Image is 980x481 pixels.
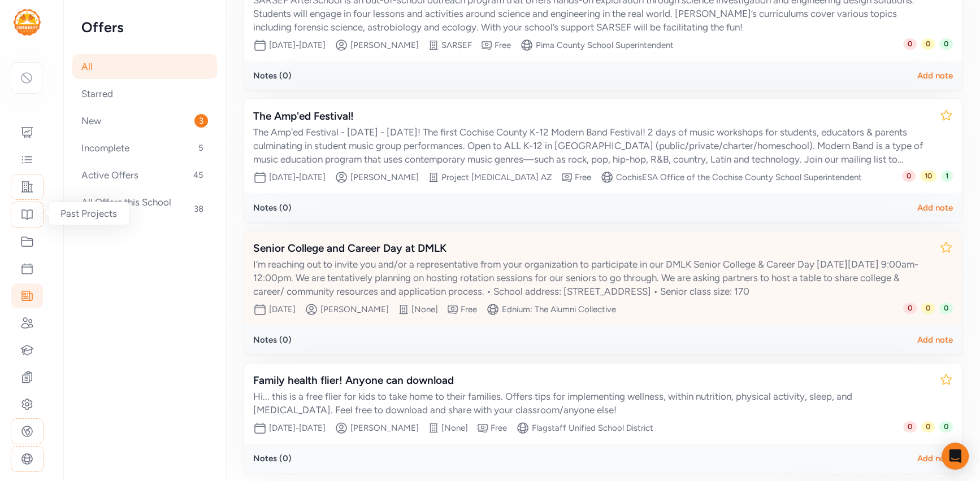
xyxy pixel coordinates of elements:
[536,40,674,51] div: Pima County School Superintendent
[939,38,953,50] span: 0
[921,38,935,50] span: 0
[253,453,292,464] div: Notes ( 0 )
[616,172,862,183] div: CochisESA Office of the Cochise County School Superintendent
[532,422,653,434] div: Flagstaff Unified School District
[194,141,208,155] span: 5
[253,240,930,256] div: Senior College and Career Day at DMLK
[253,390,930,417] div: Hi... this is a free flier for kids to take home to their families. Offers tips for implementing ...
[269,40,326,51] span: [DATE] - [DATE]
[14,9,41,36] img: logo
[441,40,472,51] div: SARSEF
[189,168,208,182] span: 45
[81,18,208,36] h2: Offers
[350,172,419,183] div: [PERSON_NAME]
[939,421,953,432] span: 0
[941,170,953,182] span: 1
[903,421,917,432] span: 0
[320,304,389,315] div: [PERSON_NAME]
[461,304,477,315] div: Free
[72,108,217,133] div: New
[917,70,953,81] div: Add note
[269,422,326,434] span: [DATE] - [DATE]
[253,373,930,388] div: Family health flier! Anyone can download
[189,202,208,216] span: 38
[269,304,296,315] span: [DATE]
[917,453,953,464] div: Add note
[350,422,419,434] div: [PERSON_NAME]
[253,108,930,124] div: The Amp'ed Festival!
[902,170,916,182] span: 0
[495,40,511,51] div: Free
[72,163,217,187] div: Active Offers
[269,172,326,183] span: [DATE] - [DATE]
[441,422,468,434] div: [None]
[441,172,552,183] div: Project [MEDICAL_DATA] AZ
[917,334,953,346] div: Add note
[194,114,208,128] span: 3
[253,70,292,81] div: Notes ( 0 )
[502,304,616,315] div: Ednium: The Alumni Collective
[575,172,591,183] div: Free
[253,125,930,166] div: The Amp'ed Festival - [DATE] - [DATE]! The first Cochise County K-12 Modern Band Festival! 2 days...
[253,202,292,213] div: Notes ( 0 )
[903,303,917,314] span: 0
[72,135,217,160] div: Incomplete
[920,170,936,182] span: 10
[921,303,935,314] span: 0
[350,40,419,51] div: [PERSON_NAME]
[917,202,953,213] div: Add note
[491,422,507,434] div: Free
[253,257,930,298] div: I’m reaching out to invite you and/or a representative from your organization to participate in o...
[253,334,292,346] div: Notes ( 0 )
[72,81,217,106] div: Starred
[72,54,217,79] div: All
[921,421,935,432] span: 0
[903,38,917,50] span: 0
[72,190,217,228] div: All Offers this School Year
[939,303,953,314] span: 0
[411,304,438,315] div: [None]
[942,443,969,470] div: Open Intercom Messenger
